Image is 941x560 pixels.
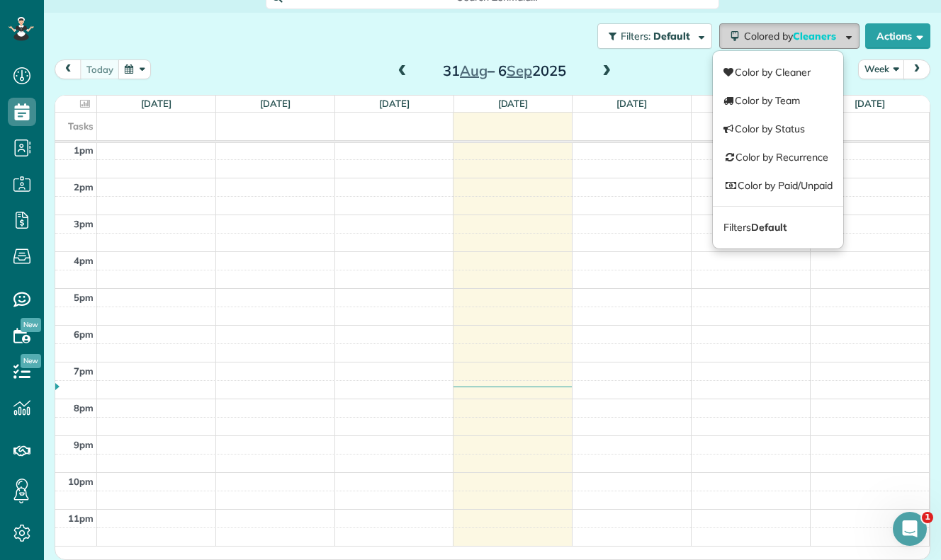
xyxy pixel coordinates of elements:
a: [DATE] [616,98,647,109]
a: Color by Paid/Unpaid [713,171,843,200]
a: [DATE] [141,98,171,109]
span: 1pm [74,144,94,156]
iframe: Intercom live chat [893,512,927,546]
button: Filters: Default [597,23,712,49]
span: 7pm [74,365,94,377]
span: 11pm [68,513,94,524]
span: Colored by [744,30,841,42]
span: 5pm [74,292,94,303]
span: 6pm [74,328,94,340]
span: New [21,354,41,368]
span: Filters: [621,30,650,42]
a: [DATE] [260,98,291,109]
span: Default [653,30,691,42]
span: Cleaners [793,30,838,42]
button: Actions [865,23,930,49]
span: Filters [723,221,786,234]
a: [DATE] [498,98,529,109]
a: Color by Team [713,86,843,115]
h2: 31 – 6 2025 [416,63,593,79]
a: Filters: Default [590,23,712,49]
span: Aug [460,62,488,79]
span: 4pm [74,255,94,266]
button: prev [55,59,81,79]
button: Today [80,59,120,79]
button: Week [858,59,905,79]
strong: Default [751,221,787,234]
span: 9pm [74,439,94,450]
a: Color by Cleaner [713,58,843,86]
span: Tasks [68,120,94,132]
a: Color by Recurrence [713,143,843,171]
button: next [903,59,930,79]
button: Colored byCleaners [719,23,860,49]
a: [DATE] [855,98,885,109]
a: [DATE] [379,98,410,109]
span: 8pm [74,402,94,413]
span: 10pm [68,476,94,487]
span: 2pm [74,181,94,193]
span: 3pm [74,218,94,229]
a: Color by Status [713,115,843,143]
span: 1 [922,512,933,523]
span: New [21,318,41,332]
a: FiltersDefault [713,213,843,241]
span: Sep [507,62,532,79]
